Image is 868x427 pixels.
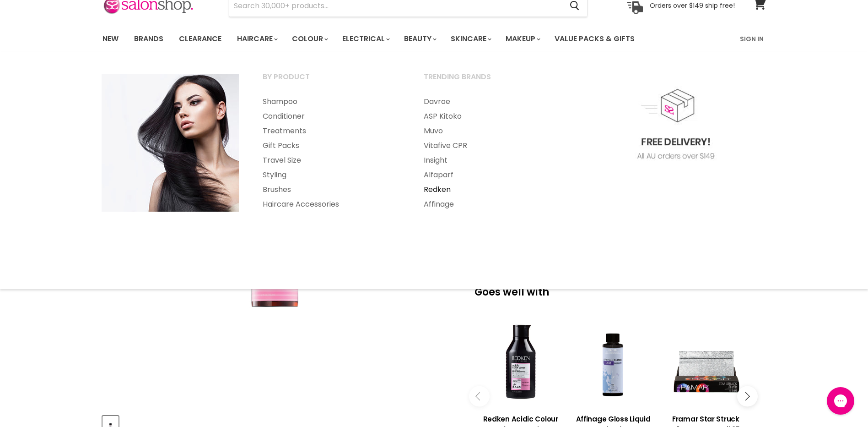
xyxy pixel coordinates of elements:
[397,29,442,49] a: Beauty
[412,94,571,212] ul: Main menu
[251,124,410,138] a: Treatments
[499,29,546,49] a: Makeup
[412,138,571,153] a: Vitafive CPR
[251,70,410,93] a: By Product
[96,26,688,52] ul: Main menu
[251,153,410,168] a: Travel Size
[734,29,769,49] a: Sign In
[230,29,283,49] a: Haircare
[251,168,410,182] a: Styling
[96,29,125,49] a: New
[822,384,859,418] iframe: Gorgias live chat messenger
[251,138,410,153] a: Gift Packs
[650,1,735,10] p: Orders over $149 ship free!
[412,109,571,124] a: ASP Kitoko
[251,94,410,212] ul: Main menu
[91,26,777,52] nav: Main
[127,29,170,49] a: Brands
[251,94,410,109] a: Shampoo
[548,29,642,49] a: Value Packs & Gifts
[285,29,334,49] a: Colour
[412,182,571,197] a: Redken
[412,197,571,212] a: Affinage
[412,168,571,182] a: Alfaparf
[335,29,395,49] a: Electrical
[251,182,410,197] a: Brushes
[172,29,228,49] a: Clearance
[444,29,497,49] a: Skincare
[412,124,571,138] a: Muvo
[412,94,571,109] a: Davroe
[251,197,410,212] a: Haircare Accessories
[412,70,571,93] a: Trending Brands
[412,153,571,168] a: Insight
[251,109,410,124] a: Conditioner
